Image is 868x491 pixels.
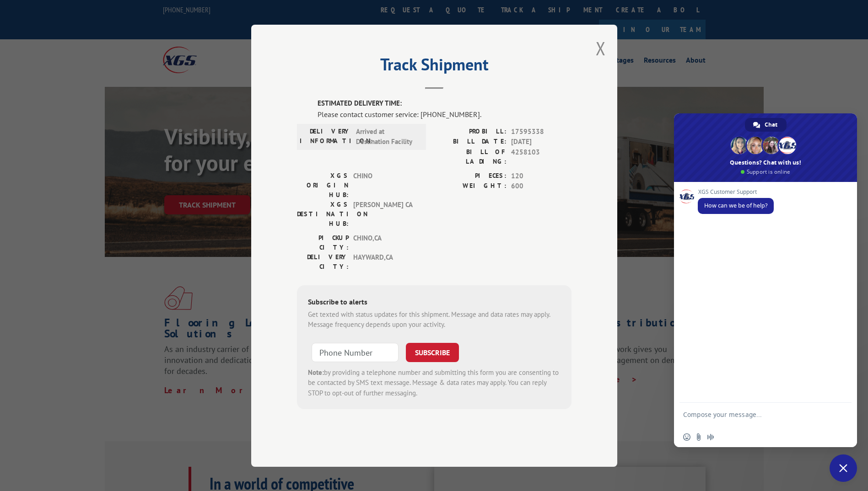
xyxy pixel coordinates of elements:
[434,171,507,181] label: PIECES:
[297,252,349,271] label: DELIVERY CITY:
[312,342,399,362] input: Phone Number
[297,233,349,252] label: PICKUP CITY:
[683,411,828,427] textarea: Compose your message...
[297,58,571,75] h2: Track Shipment
[353,171,415,199] span: CHINO
[511,181,571,192] span: 600
[353,252,415,271] span: HAYWARD , CA
[353,233,415,252] span: CHINO , CA
[596,36,606,60] button: Close modal
[356,126,418,147] span: Arrived at Destination Facility
[707,433,714,441] span: Audio message
[434,126,507,137] label: PROBILL:
[308,368,324,376] strong: Note:
[308,296,561,309] div: Subscribe to alerts
[704,202,767,209] span: How can we be of help?
[318,108,571,119] div: Please contact customer service: [PHONE_NUMBER].
[830,454,857,482] div: Close chat
[683,433,690,441] span: Insert an emoji
[434,147,507,166] label: BILL OF LADING:
[318,98,571,109] label: ESTIMATED DELIVERY TIME:
[698,189,774,195] span: XGS Customer Support
[308,309,561,330] div: Get texted with status updates for this shipment. Message and data rates may apply. Message frequ...
[406,342,459,362] button: SUBSCRIBE
[308,367,561,398] div: by providing a telephone number and submitting this form you are consenting to be contacted by SM...
[745,118,787,132] div: Chat
[511,137,571,147] span: [DATE]
[297,171,349,199] label: XGS ORIGIN HUB:
[695,433,702,441] span: Send a file
[511,147,571,166] span: 4258103
[300,126,351,147] label: DELIVERY INFORMATION:
[434,181,507,192] label: WEIGHT:
[353,199,415,228] span: [PERSON_NAME] CA
[434,137,507,147] label: BILL DATE:
[511,126,571,137] span: 17595338
[511,171,571,181] span: 120
[297,199,349,228] label: XGS DESTINATION HUB:
[765,118,777,132] span: Chat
